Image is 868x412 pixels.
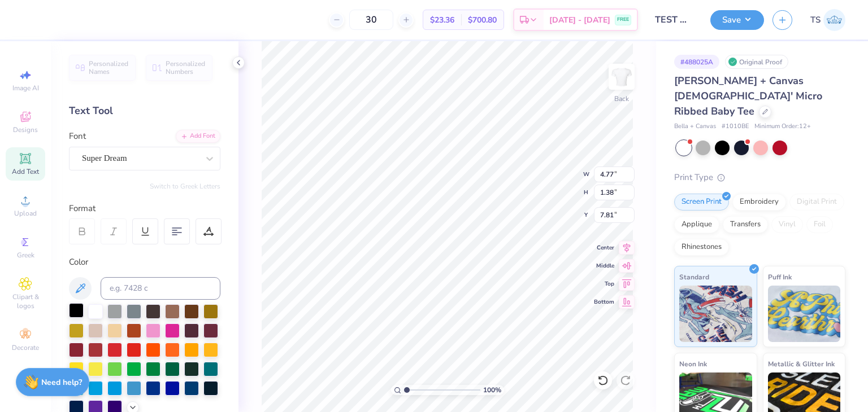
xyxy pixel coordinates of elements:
[610,65,633,88] img: Back
[41,377,82,388] strong: Need help?
[806,216,833,233] div: Foil
[166,60,206,76] span: Personalized Numbers
[674,216,719,233] div: Applique
[732,194,786,211] div: Embroidery
[549,14,610,26] span: [DATE] - [DATE]
[674,55,719,69] div: # 488025A
[810,9,845,31] a: TS
[823,9,845,31] img: Test Stage Admin Two
[150,182,220,191] button: Switch to Greek Letters
[12,167,39,176] span: Add Text
[617,16,629,24] span: FREE
[754,122,811,132] span: Minimum Order: 12 +
[101,277,220,300] input: e.g. 7428 c
[810,14,821,27] span: TS
[69,202,222,215] div: Format
[710,10,764,30] button: Save
[614,94,629,104] div: Back
[12,343,39,352] span: Decorate
[674,194,729,211] div: Screen Print
[679,271,709,283] span: Standard
[13,125,38,134] span: Designs
[674,122,716,132] span: Bella + Canvas
[69,130,86,143] label: Font
[430,14,454,26] span: $23.36
[69,103,220,119] div: Text Tool
[722,122,749,132] span: # 1010BE
[594,280,614,288] span: Top
[594,298,614,306] span: Bottom
[14,209,37,218] span: Upload
[768,286,841,342] img: Puff Ink
[679,358,707,370] span: Neon Ink
[69,256,220,269] div: Color
[771,216,803,233] div: Vinyl
[12,84,39,93] span: Image AI
[176,130,220,143] div: Add Font
[349,10,393,30] input: – –
[674,171,845,184] div: Print Type
[594,244,614,252] span: Center
[483,385,501,395] span: 100 %
[594,262,614,270] span: Middle
[768,271,792,283] span: Puff Ink
[6,292,45,310] span: Clipart & logos
[768,358,835,370] span: Metallic & Glitter Ink
[789,194,844,211] div: Digital Print
[674,239,729,256] div: Rhinestones
[725,55,788,69] div: Original Proof
[723,216,768,233] div: Transfers
[674,74,822,118] span: [PERSON_NAME] + Canvas [DEMOGRAPHIC_DATA]' Micro Ribbed Baby Tee
[468,14,497,26] span: $700.80
[679,286,752,342] img: Standard
[17,251,34,260] span: Greek
[89,60,129,76] span: Personalized Names
[646,8,702,31] input: Untitled Design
